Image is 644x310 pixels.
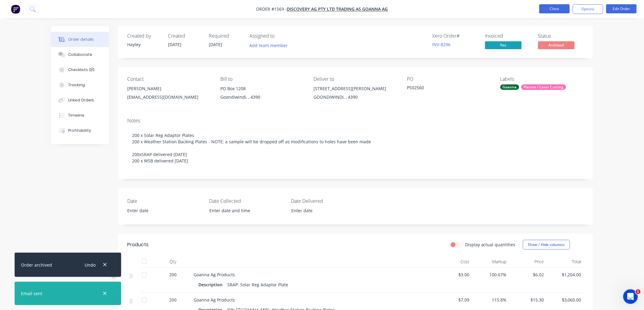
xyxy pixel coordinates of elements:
div: Hayley [127,41,161,48]
button: Order details [51,32,109,47]
div: Status [538,33,584,39]
span: $3.00 [437,271,470,278]
span: 100.67% [474,271,507,278]
button: Profitability [51,123,109,138]
span: Yes [485,41,522,49]
div: Plasma / Laser Cutting [521,84,566,90]
div: Goondiwindi, , 4390 [220,93,304,101]
input: Enter date and time [205,206,281,215]
div: Description [198,280,225,289]
div: [PERSON_NAME] [127,84,211,93]
div: Qty [155,256,191,268]
div: Price [509,256,547,268]
button: Timeline [51,108,109,123]
div: [PERSON_NAME][EMAIL_ADDRESS][DOMAIN_NAME] [127,84,211,104]
div: PO Box 1208 [220,84,304,93]
div: [STREET_ADDRESS][PERSON_NAME] [314,84,397,93]
img: Factory [11,5,20,14]
div: Assigned to [250,33,310,39]
span: $7.09 [437,297,470,303]
div: GOONDIWINDI, , 4390 [314,93,397,101]
div: Collaborate [68,52,92,57]
div: Created [168,33,201,39]
input: Enter date [123,206,199,215]
div: Timeline [68,113,84,118]
span: 200 [169,297,177,303]
span: $1,204.00 [549,271,582,278]
a: INV-8296 [432,42,450,47]
label: Date Delivered [291,197,367,205]
button: Tracking [51,77,109,93]
span: Archived [538,41,575,49]
label: Display actual quantities [465,241,516,248]
div: Checklists 0/0 [68,67,95,73]
div: Email sent [21,290,42,297]
div: Deliver to [314,76,397,82]
div: Markup [472,256,509,268]
span: Order #1569 - [256,6,287,12]
div: 200 x Solar Reg Adaptor Plates 200 x Weather Station Backing Plates - NOTE: a sample will be drop... [127,126,584,170]
div: PS02560 [407,84,483,93]
button: Close [539,4,570,13]
span: Goanna Ag Products [194,297,235,303]
span: 200 [169,271,177,278]
div: Created by [127,33,161,39]
span: $15.30 [512,297,544,303]
div: Order archived [21,262,52,268]
span: $6.02 [512,271,544,278]
div: Total [547,256,584,268]
iframe: Intercom live chat [623,289,638,304]
div: Contact [127,76,211,82]
button: Add team member [250,41,291,49]
div: Order details [68,37,94,42]
div: Linked Orders [68,97,94,103]
div: Profitability [68,128,91,133]
div: Tracking [68,82,85,88]
div: PO [407,76,490,82]
span: 115.8% [474,297,507,303]
div: Cost [435,256,472,268]
div: Bill to [220,76,304,82]
button: Undo [81,261,99,269]
div: [EMAIL_ADDRESS][DOMAIN_NAME] [127,93,211,101]
button: Linked Orders [51,93,109,108]
button: Show / Hide columns [523,240,570,250]
button: Edit Order [606,4,637,13]
div: Notes [127,118,584,124]
span: $3,060.00 [549,297,582,303]
div: Products [127,241,149,248]
div: PO Box 1208Goondiwindi, , 4390 [220,84,304,104]
div: Goanna [500,84,519,90]
div: [STREET_ADDRESS][PERSON_NAME]GOONDIWINDI, , 4390 [314,84,397,104]
span: 1 [636,289,641,294]
div: Invoiced [485,33,531,39]
label: Date [127,197,203,205]
button: Checklists 0/0 [51,62,109,77]
span: Goanna Ag Products [194,272,235,278]
button: Options [573,4,603,14]
label: Date Collected [209,197,285,205]
div: SRAP: Solar Reg Adaptor Plate [225,280,291,289]
div: Required [209,33,242,39]
span: [DATE] [209,42,222,47]
div: Labels [500,76,584,82]
input: Enter date [287,206,363,215]
a: Discovery Ag Pty Ltd trading as Goanna Ag [287,6,388,12]
button: Collaborate [51,47,109,62]
button: Add team member [246,41,291,49]
div: Xero Order # [432,33,478,39]
span: [DATE] [168,42,181,47]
